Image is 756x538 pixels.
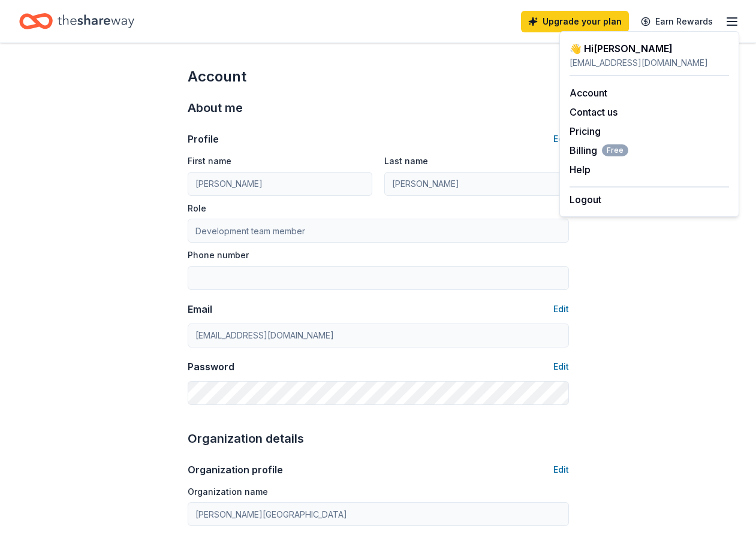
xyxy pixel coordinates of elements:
label: Organization name [188,486,268,498]
div: [EMAIL_ADDRESS][DOMAIN_NAME] [570,56,729,70]
button: Edit [553,463,569,477]
a: Earn Rewards [634,11,720,32]
div: Profile [188,132,219,146]
div: Account [188,67,569,86]
div: About me [188,98,569,117]
div: Password [188,359,234,374]
a: Pricing [570,125,601,137]
span: Free [602,144,628,156]
div: Email [188,302,212,316]
label: First name [188,155,231,167]
button: Edit [553,132,569,146]
div: 👋 Hi [PERSON_NAME] [570,41,729,56]
button: Edit [553,302,569,316]
button: Edit [553,359,569,374]
a: Upgrade your plan [521,11,629,32]
button: Contact us [570,105,618,119]
button: Help [570,162,591,177]
div: Organization details [188,429,569,448]
label: Role [188,202,206,214]
a: Home [19,7,134,35]
label: Last name [384,155,428,167]
span: Billing [570,143,628,158]
label: Phone number [188,249,249,261]
button: Logout [570,192,601,207]
button: BillingFree [570,143,628,158]
a: Account [570,87,607,99]
div: Organization profile [188,463,283,477]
